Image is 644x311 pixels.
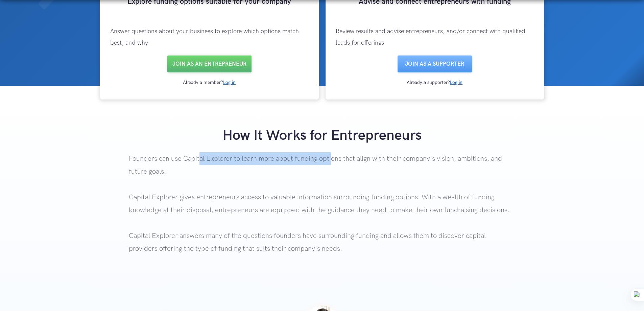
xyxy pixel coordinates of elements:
[222,127,422,144] strong: How It Works for Entrepreneurs
[223,80,236,85] a: Log in
[103,19,315,55] p: Answer questions about your business to explore which options match best, and why
[167,55,252,72] a: Join as an entrepreneur
[398,55,472,72] a: Join as a SUPPORTER
[329,79,541,86] div: Already a supporter?
[103,79,315,86] div: Already a member?
[450,80,462,85] a: Log in
[129,152,515,282] p: Founders can use Capital Explorer to learn more about funding options that align with their compa...
[329,19,541,55] p: Review results and advise entrepreneurs, and/or connect with qualified leads for offerings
